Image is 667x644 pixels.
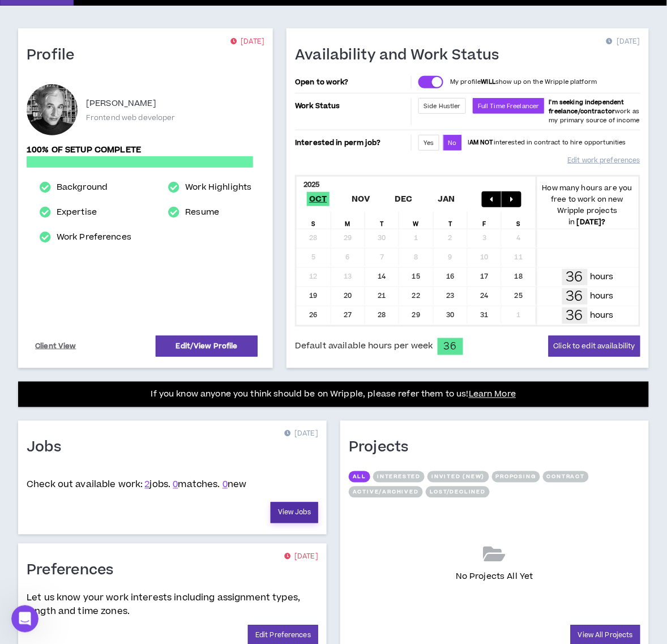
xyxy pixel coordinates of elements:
p: Open to work? [295,78,409,87]
p: Frontend web developer [86,113,176,123]
span: Nov [349,192,373,206]
a: Edit/View Profile [156,336,258,357]
p: [DATE] [284,552,318,563]
p: 100% of setup complete [27,144,253,156]
a: 0 [173,479,178,491]
span: No [448,139,457,147]
h1: Projects [349,439,417,457]
span: matches. [173,479,220,491]
div: W [399,212,433,229]
p: How many hours are you free to work on new Wripple projects in [536,182,639,228]
p: hours [591,271,614,283]
span: jobs. [145,479,171,491]
button: Click to edit availability [549,336,640,357]
span: Oct [307,192,330,206]
button: All [349,471,370,483]
span: work as my primary source of income [549,98,640,125]
span: Default available hours per week [295,340,433,352]
div: S [502,212,536,229]
strong: AM NOT [469,138,494,147]
div: M [331,212,365,229]
p: [DATE] [230,36,264,48]
b: I'm seeking independent freelance/contractor [549,98,625,116]
button: Proposing [492,471,540,483]
p: Work Status [295,98,409,114]
a: Work Preferences [57,231,131,244]
p: No Projects All Yet [456,571,533,583]
h1: Availability and Work Status [295,46,508,65]
h1: Jobs [27,439,70,457]
a: Edit work preferences [568,151,640,170]
a: 0 [223,479,228,491]
div: F [468,212,502,229]
p: [PERSON_NAME] [86,97,156,110]
span: Yes [424,139,434,147]
span: Dec [392,192,415,206]
a: Expertise [57,206,97,219]
button: Invited (new) [427,471,489,483]
strong: WILL [481,78,496,86]
div: Romneya R. [27,84,78,135]
h1: Profile [27,46,83,65]
a: 2 [145,479,150,491]
span: new [223,479,247,491]
iframe: Intercom live chat [11,605,39,633]
a: Learn More [469,389,516,400]
button: Interested [373,471,425,483]
a: Work Highlights [185,181,251,194]
p: [DATE] [606,36,640,48]
a: Resume [185,206,219,219]
span: Jan [435,192,458,206]
button: Lost/Declined [426,487,490,498]
p: Check out available work: [27,479,247,491]
div: S [297,212,331,229]
button: Active/Archived [349,487,423,498]
div: T [434,212,468,229]
p: I interested in contract to hire opportunities [468,138,626,147]
span: Side Hustler [424,102,461,110]
b: [DATE] ? [577,217,606,227]
a: Background [57,181,108,194]
a: View Jobs [271,502,318,523]
div: T [365,212,399,229]
h1: Preferences [27,562,122,580]
p: hours [591,309,614,322]
p: My profile show up on the Wripple platform [450,78,597,87]
a: Client View [33,336,78,356]
p: Interested in perm job? [295,135,409,151]
p: [DATE] [284,429,318,440]
button: Contract [543,471,589,483]
p: Let us know your work interests including assignment types, length and time zones. [27,591,318,619]
p: hours [591,290,614,302]
b: 2025 [303,180,320,190]
p: If you know anyone you think should be on Wripple, please refer them to us! [151,388,516,402]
